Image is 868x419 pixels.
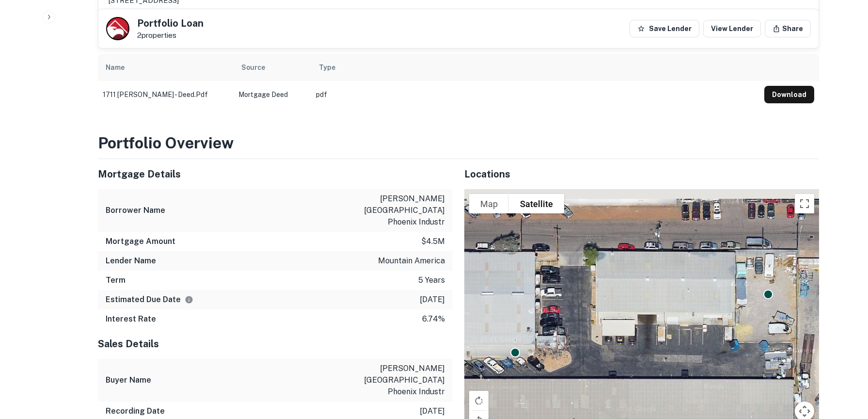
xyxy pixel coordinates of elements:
[358,363,445,398] p: [PERSON_NAME][GEOGRAPHIC_DATA] phoenix industr
[106,374,151,386] h6: Buyer Name
[98,337,453,351] h5: Sales Details
[319,62,335,73] div: Type
[106,205,165,216] h6: Borrower Name
[703,20,761,37] a: View Lender
[98,54,819,108] div: scrollable content
[420,405,445,417] p: [DATE]
[106,255,156,267] h6: Lender Name
[106,62,125,73] div: Name
[185,295,193,304] svg: Estimate is based on a standard schedule for this type of loan.
[358,193,445,228] p: [PERSON_NAME][GEOGRAPHIC_DATA] phoenix industr
[464,167,819,181] h5: Locations
[469,391,489,410] button: Rotate map clockwise
[764,86,814,103] button: Download
[820,341,868,388] iframe: Chat Widget
[106,405,165,417] h6: Recording Date
[378,255,445,267] p: mountain america
[234,81,311,108] td: Mortgage Deed
[418,274,445,286] p: 5 years
[241,62,265,73] div: Source
[765,20,811,37] button: Share
[106,274,126,286] h6: Term
[98,81,234,108] td: 1711 [PERSON_NAME] - deed.pdf
[106,294,193,306] h6: Estimated Due Date
[469,194,509,213] button: Show street map
[420,294,445,306] p: [DATE]
[137,31,204,40] p: 2 properties
[106,313,156,325] h6: Interest Rate
[630,20,699,37] button: Save Lender
[234,54,311,81] th: Source
[98,131,819,155] h3: Portfolio Overview
[137,18,204,28] h5: Portfolio Loan
[311,81,759,108] td: pdf
[421,236,445,247] p: $4.5m
[509,194,564,213] button: Show satellite imagery
[98,167,453,181] h5: Mortgage Details
[98,54,234,81] th: Name
[422,313,445,325] p: 6.74%
[106,236,175,247] h6: Mortgage Amount
[795,194,814,213] button: Toggle fullscreen view
[311,54,759,81] th: Type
